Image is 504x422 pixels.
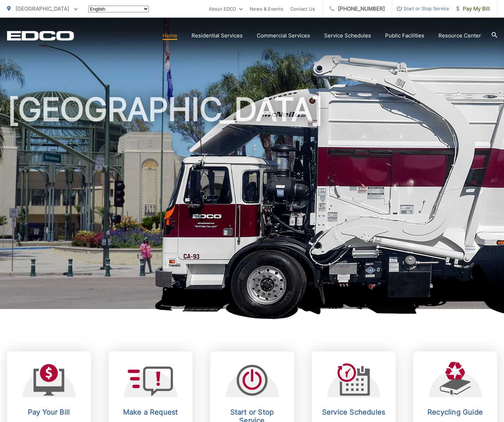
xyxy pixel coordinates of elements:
span: [GEOGRAPHIC_DATA] [16,5,69,12]
a: Commercial Services [257,31,310,40]
span: Pay My Bill [456,5,490,13]
a: News & Events [250,5,283,13]
h2: Recycling Guide [420,408,490,416]
a: Public Facilities [385,31,424,40]
a: Resource Center [438,31,481,40]
a: EDCD logo. Return to the homepage. [7,31,74,41]
h2: Service Schedules [319,408,389,416]
h2: Make a Request [116,408,186,416]
select: Select a language [88,6,149,12]
h1: [GEOGRAPHIC_DATA] [7,92,497,315]
a: Contact Us [290,5,315,13]
h2: Pay Your Bill [14,408,84,416]
a: About EDCO [209,5,243,13]
a: Residential Services [192,31,243,40]
a: Service Schedules [324,31,371,40]
a: Home [163,31,177,40]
